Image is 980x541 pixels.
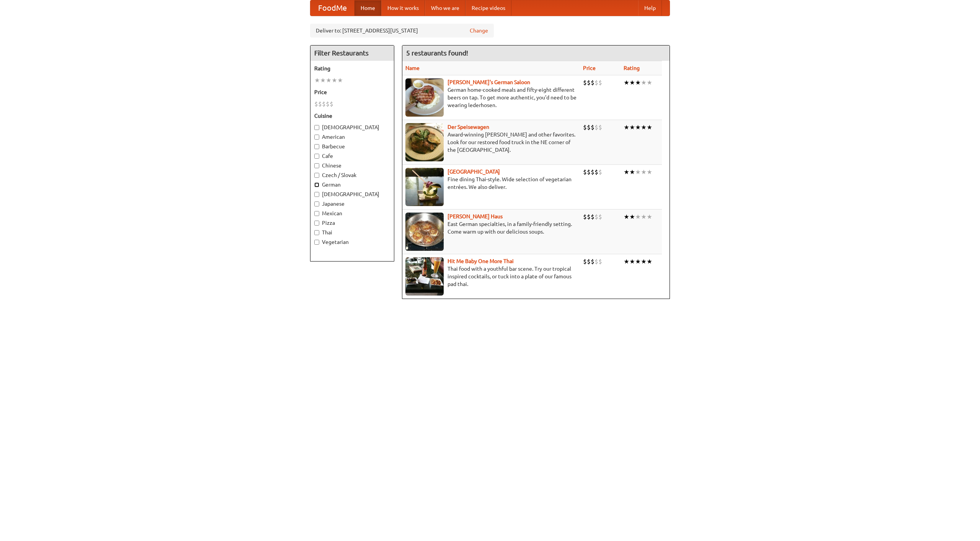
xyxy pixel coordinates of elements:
li: $ [598,257,602,266]
label: Chinese [314,162,390,169]
li: ★ [629,257,635,266]
li: $ [318,100,322,108]
li: $ [583,213,587,221]
a: FoodMe [310,0,354,16]
h4: Filter Restaurants [310,45,394,61]
li: $ [330,100,333,108]
a: Der Speisewagen [448,124,489,130]
input: American [314,135,319,140]
li: ★ [641,168,647,176]
li: $ [595,123,598,132]
li: $ [591,168,595,176]
a: Who we are [425,0,465,16]
li: $ [598,78,602,87]
label: Japanese [314,200,390,208]
label: [DEMOGRAPHIC_DATA] [314,190,390,198]
li: $ [598,123,602,132]
li: $ [583,257,587,266]
b: [GEOGRAPHIC_DATA] [448,169,500,175]
p: Fine dining Thai-style. Wide selection of vegetarian entrées. We also deliver. [405,175,577,191]
li: ★ [629,213,635,221]
li: ★ [641,213,647,221]
li: ★ [332,76,337,84]
li: ★ [320,76,326,84]
label: Thai [314,229,390,236]
li: $ [595,168,598,176]
input: Vegetarian [314,240,319,245]
li: ★ [624,257,629,266]
input: Chinese [314,163,319,168]
li: $ [322,100,326,108]
p: Award-winning [PERSON_NAME] and other favorites. Look for our restored food truck in the NE corne... [405,131,577,154]
li: ★ [337,76,343,84]
img: kohlhaus.jpg [405,213,444,251]
li: $ [587,123,591,132]
li: ★ [647,257,652,266]
input: [DEMOGRAPHIC_DATA] [314,192,319,197]
a: Price [583,65,596,71]
label: Vegetarian [314,238,390,246]
label: Mexican [314,210,390,217]
label: Cafe [314,152,390,160]
a: How it works [381,0,425,16]
li: ★ [624,123,629,132]
li: ★ [635,123,641,132]
h5: Cuisine [314,112,390,120]
li: $ [326,100,330,108]
li: ★ [624,78,629,87]
li: $ [587,257,591,266]
li: $ [314,100,318,108]
li: ★ [635,257,641,266]
input: Barbecue [314,144,319,149]
a: [PERSON_NAME]'s German Saloon [448,79,530,85]
a: Help [638,0,662,16]
a: Hit Me Baby One More Thai [448,258,514,264]
li: ★ [326,76,332,84]
li: $ [591,257,595,266]
li: ★ [647,123,652,132]
a: [PERSON_NAME] Haus [448,213,503,219]
h5: Price [314,88,390,96]
li: $ [598,213,602,221]
li: ★ [647,78,652,87]
li: ★ [641,123,647,132]
input: [DEMOGRAPHIC_DATA] [314,125,319,130]
label: American [314,133,390,141]
li: $ [595,257,598,266]
li: $ [587,168,591,176]
a: Home [354,0,381,16]
img: babythai.jpg [405,257,444,296]
input: German [314,182,319,187]
label: Pizza [314,219,390,227]
p: Thai food with a youthful bar scene. Try our tropical inspired cocktails, or tuck into a plate of... [405,265,577,288]
label: Barbecue [314,143,390,150]
input: Mexican [314,211,319,216]
li: $ [591,78,595,87]
label: Czech / Slovak [314,171,390,179]
li: ★ [629,78,635,87]
li: ★ [635,78,641,87]
li: $ [587,78,591,87]
li: $ [595,213,598,221]
li: $ [583,78,587,87]
a: Recipe videos [465,0,511,16]
li: $ [598,168,602,176]
li: ★ [314,76,320,84]
div: Deliver to: [STREET_ADDRESS][US_STATE] [310,24,494,37]
input: Czech / Slovak [314,173,319,178]
img: esthers.jpg [405,78,444,117]
li: ★ [629,123,635,132]
li: $ [583,123,587,132]
li: ★ [635,213,641,221]
li: $ [595,78,598,87]
label: [DEMOGRAPHIC_DATA] [314,123,390,131]
li: ★ [629,168,635,176]
p: German home-cooked meals and fifty-eight different beers on tap. To get more authentic, you'd nee... [405,86,577,109]
li: ★ [647,168,652,176]
li: $ [587,213,591,221]
p: East German specialties, in a family-friendly setting. Come warm up with our delicious soups. [405,220,577,236]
